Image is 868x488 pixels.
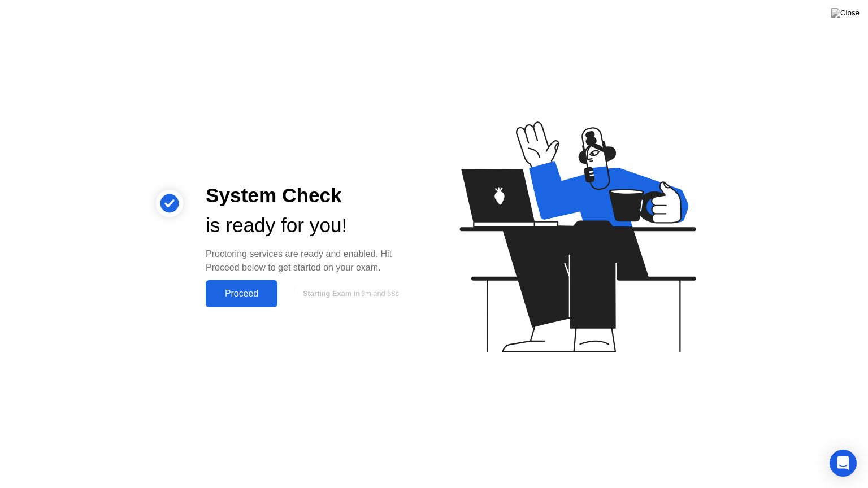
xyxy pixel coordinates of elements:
[206,247,416,274] div: Proctoring services are ready and enabled. Hit Proceed below to get started on your exam.
[830,450,857,477] div: Open Intercom Messenger
[206,181,416,211] div: System Check
[831,8,860,18] img: Close
[206,211,416,241] div: is ready for you!
[361,289,399,298] span: 9m and 58s
[206,280,277,307] button: Proceed
[283,283,416,304] button: Starting Exam in9m and 58s
[209,289,274,299] div: Proceed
